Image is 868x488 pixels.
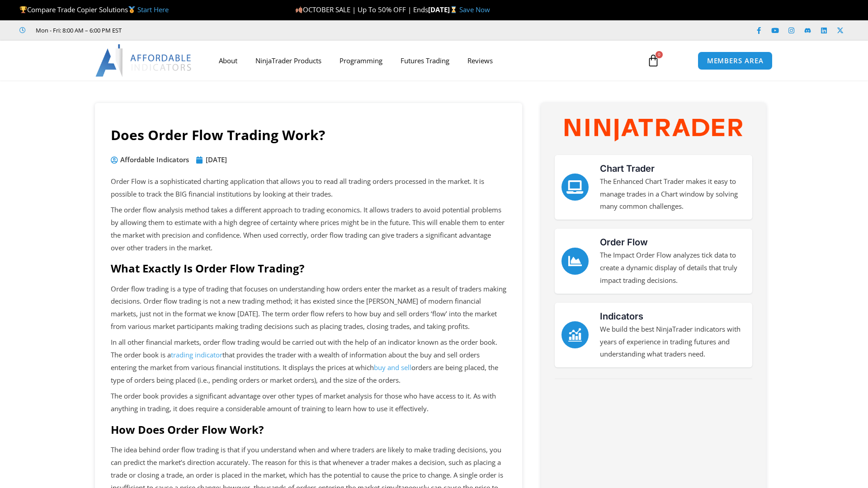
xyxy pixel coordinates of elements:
[600,311,643,322] a: Indicators
[698,52,773,70] a: MEMBERS AREA
[296,6,302,13] img: 🍂
[128,6,135,13] img: 🥇
[459,5,490,14] a: Save Now
[118,154,189,166] span: Affordable Indicators
[111,422,506,436] h2: How Does Order Flow Work?
[111,261,506,275] h2: What Exactly Is Order Flow Trading?
[565,119,742,141] img: NinjaTrader Wordmark color RGB | Affordable Indicators – NinjaTrader
[111,336,506,386] p: In all other financial markets, order flow trading would be carried out with the help of an indic...
[95,44,193,77] img: LogoAI | Affordable Indicators – NinjaTrader
[111,390,506,415] p: The order book provides a significant advantage over other types of market analysis for those who...
[600,323,745,361] p: We build the best NinjaTrader indicators with years of experience in trading futures and understa...
[19,5,169,14] span: Compare Trade Copier Solutions
[561,321,589,348] a: Indicators
[111,283,506,333] p: Order flow trading is a type of trading that focuses on understanding how orders enter the market...
[600,237,648,248] a: Order Flow
[428,5,459,14] strong: [DATE]
[561,174,589,201] a: Chart Trader
[20,6,27,13] img: 🏆
[111,175,506,201] p: Order Flow is a sophisticated charting application that allows you to read all trading orders pro...
[111,204,506,254] p: The order flow analysis method takes a different approach to trading economics. It allows traders...
[600,175,745,213] p: The Enhanced Chart Trader makes it easy to manage trades in a Chart window by solving many common...
[206,155,227,164] time: [DATE]
[458,50,502,71] a: Reviews
[210,50,637,71] nav: Menu
[450,6,457,13] img: ⌛
[561,248,589,275] a: Order Flow
[600,249,745,287] p: The Impact Order Flow analyzes tick data to create a dynamic display of details that truly impact...
[134,26,270,35] iframe: Customer reviews powered by Trustpilot
[392,50,458,71] a: Futures Trading
[633,47,673,74] a: 0
[33,25,122,36] span: Mon - Fri: 8:00 AM – 6:00 PM EST
[111,126,506,145] h1: Does Order Flow Trading Work?
[295,5,428,14] span: OCTOBER SALE | Up To 50% OFF | Ends
[171,350,222,359] a: trading indicator
[137,5,169,14] a: Start Here
[330,50,392,71] a: Programming
[600,163,655,174] a: Chart Trader
[374,363,411,372] a: buy and sell
[246,50,330,71] a: NinjaTrader Products
[210,50,246,71] a: About
[707,57,764,64] span: MEMBERS AREA
[656,51,663,58] span: 0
